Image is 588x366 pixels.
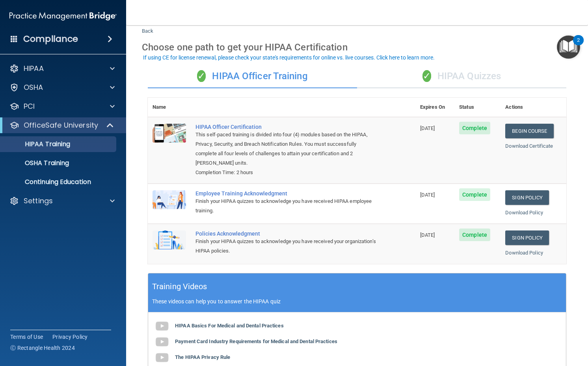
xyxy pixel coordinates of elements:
div: Choose one path to get your HIPAA Certification [142,36,572,59]
button: If using CE for license renewal, please check your state's requirements for online vs. live cours... [142,54,436,61]
a: Download Certificate [505,143,553,149]
a: HIPAA [9,64,115,73]
h5: Training Videos [152,280,207,294]
span: Complete [459,122,490,134]
h4: Compliance [23,33,78,45]
p: PCI [24,102,35,111]
a: Sign Policy [505,230,549,245]
th: Actions [501,98,566,117]
a: Download Policy [505,250,543,256]
p: Settings [24,196,53,206]
a: Privacy Policy [52,333,88,341]
a: Download Policy [505,210,543,216]
span: ✓ [197,70,206,82]
img: PMB logo [9,8,117,24]
div: If using CE for license renewal, please check your state's requirements for online vs. live cours... [143,55,435,60]
a: Back [142,19,153,34]
th: Status [454,98,501,117]
a: Begin Course [505,124,553,138]
span: Ⓒ Rectangle Health 2024 [10,344,75,352]
a: HIPAA Officer Certification [195,124,376,130]
button: Open Resource Center, 2 new notifications [557,35,580,59]
p: OfficeSafe University [24,121,98,130]
div: Finish your HIPAA quizzes to acknowledge you have received HIPAA employee training. [195,197,376,216]
div: Finish your HIPAA quizzes to acknowledge you have received your organization’s HIPAA policies. [195,237,376,256]
span: [DATE] [420,125,435,131]
p: HIPAA [24,64,44,73]
span: Complete [459,229,490,241]
div: 2 [577,40,580,50]
th: Expires On [415,98,454,117]
p: HIPAA Training [5,140,70,148]
div: Completion Time: 2 hours [195,168,376,177]
div: Employee Training Acknowledgment [195,190,376,197]
p: These videos can help you to answer the HIPAA quiz [152,298,562,305]
a: Sign Policy [505,190,549,205]
p: Continuing Education [5,178,113,186]
span: Complete [459,188,490,201]
div: This self-paced training is divided into four (4) modules based on the HIPAA, Privacy, Security, ... [195,130,376,168]
img: gray_youtube_icon.38fcd6cc.png [154,334,170,350]
div: Policies Acknowledgment [195,230,376,237]
div: HIPAA Quizzes [357,65,566,88]
img: gray_youtube_icon.38fcd6cc.png [154,350,170,366]
b: The HIPAA Privacy Rule [175,354,230,360]
p: OSHA Training [5,159,69,167]
div: HIPAA Officer Training [148,65,357,88]
b: HIPAA Basics For Medical and Dental Practices [175,323,284,329]
a: Settings [9,196,115,206]
span: ✓ [422,70,431,82]
img: gray_youtube_icon.38fcd6cc.png [154,318,170,334]
a: OSHA [9,83,115,92]
a: OfficeSafe University [9,121,114,130]
iframe: Drift Widget Chat Controller [549,312,579,342]
a: PCI [9,102,115,111]
a: Terms of Use [10,333,43,341]
span: [DATE] [420,232,435,238]
b: Payment Card Industry Requirements for Medical and Dental Practices [175,338,337,344]
p: OSHA [24,83,43,92]
span: [DATE] [420,192,435,198]
th: Name [148,98,191,117]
